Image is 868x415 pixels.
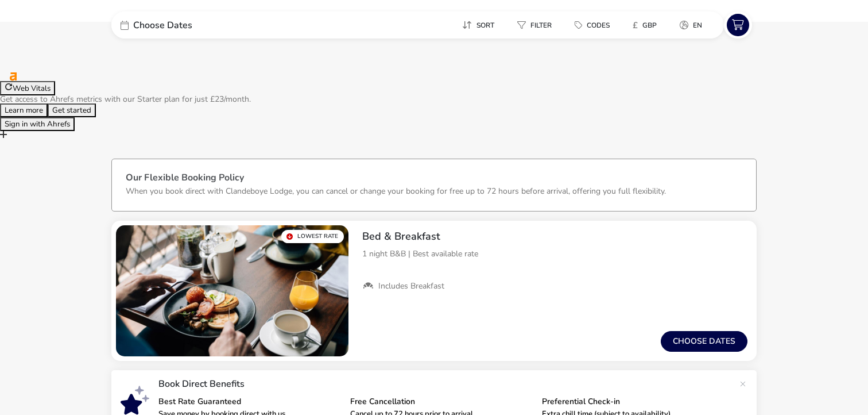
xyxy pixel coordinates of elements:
div: Choose Dates [111,11,284,39]
button: Sort [453,17,503,33]
button: Codes [565,17,619,33]
p: When you book direct with Clandeboye Lodge, you can cancel or change your booking for free up to ... [126,186,666,197]
span: Choose Dates [133,21,192,30]
button: £GBP [623,17,666,33]
span: Filter [530,21,552,30]
span: en [693,21,702,30]
span: Sort [476,21,494,30]
button: en [671,17,711,33]
p: Preferential Check-in [542,398,724,406]
span: Sign in with Ahrefs [5,119,70,129]
button: Choose dates [661,331,747,352]
i: £ [633,20,638,31]
p: 1 night B&B | Best available rate [362,248,747,260]
span: Web Vitals [13,83,51,94]
button: Filter [508,17,561,33]
naf-pibe-menu-bar-item: en [671,17,716,33]
naf-pibe-menu-bar-item: Sort [453,17,508,33]
span: Codes [587,21,610,30]
p: Book Direct Benefits [158,379,734,389]
p: Best Rate Guaranteed [158,398,341,406]
naf-pibe-menu-bar-item: Codes [565,17,623,33]
div: Lowest Rate [281,230,344,243]
naf-pibe-menu-bar-item: £GBP [623,17,671,33]
naf-pibe-menu-bar-item: Filter [508,17,565,33]
span: GBP [642,21,657,30]
span: Includes Breakfast [378,281,444,291]
swiper-slide: 1 / 1 [116,225,348,356]
div: Bed & Breakfast1 night B&B | Best available rateIncludes Breakfast [353,221,757,301]
h3: Our Flexible Booking Policy [126,173,742,185]
h2: Bed & Breakfast [362,230,747,243]
button: Get started [48,103,96,117]
p: Free Cancellation [350,398,533,406]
